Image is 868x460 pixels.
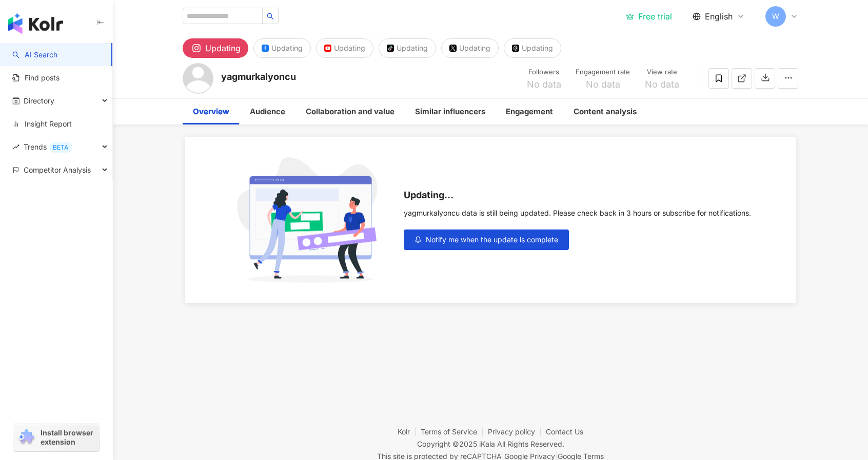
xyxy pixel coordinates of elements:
div: Engagement rate [576,67,630,77]
span: No data [645,79,679,90]
button: Notify me when the update is complete [404,229,569,250]
span: Install browser extension [41,428,96,447]
img: chrome extension [16,429,36,446]
a: Privacy policy [488,427,546,436]
div: View rate [642,67,681,77]
span: rise [12,143,19,151]
a: Free trial [626,11,672,22]
div: Updating [522,41,553,55]
span: Notify me when the update is complete [426,236,558,244]
div: Copyright © 2025 All Rights Reserved. [417,440,564,448]
div: Followers [524,67,563,77]
div: Updating... [404,190,751,201]
div: Updating [459,41,490,55]
button: Updating [441,38,499,58]
span: Trends [24,135,72,158]
div: Updating [397,41,428,55]
button: Updating [504,38,561,58]
a: Find posts [12,73,60,83]
div: Collaboration and value [306,106,394,118]
img: subscribe cta [230,157,391,283]
div: Engagement [506,106,553,118]
a: Contact Us [546,427,583,436]
div: Audience [250,106,285,118]
img: logo [8,13,63,34]
div: Updating [334,41,365,55]
div: yagmurkalyoncu [221,70,296,83]
button: Updating [253,38,311,58]
a: Kolr [398,427,421,436]
button: Updating [183,38,248,58]
div: Overview [193,106,229,118]
button: Updating [316,38,373,58]
span: W [772,11,779,22]
div: yagmurkalyoncu data is still being updated. Please check back in 3 hours or subscribe for notific... [404,209,751,217]
span: search [267,13,274,20]
span: No data [586,79,620,90]
button: Updating [379,38,436,58]
div: BETA [49,142,72,153]
span: English [705,11,733,22]
div: Updating [271,41,303,55]
div: Content analysis [574,106,637,118]
a: iKala [479,440,495,448]
a: Insight Report [12,119,72,129]
div: Similar influencers [415,106,485,118]
span: No data [527,79,561,90]
a: searchAI Search [12,50,57,60]
img: KOL Avatar [183,63,213,94]
a: Terms of Service [421,427,488,436]
div: Updating [205,41,241,55]
a: chrome extensionInstall browser extension [13,424,100,451]
span: Directory [24,89,54,112]
span: Competitor Analysis [24,158,91,181]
